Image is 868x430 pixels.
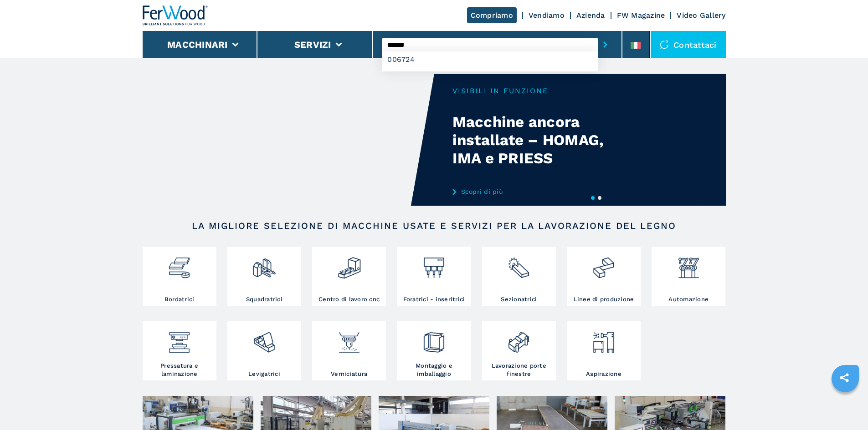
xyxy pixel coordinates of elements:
[167,39,228,50] button: Macchinari
[591,196,595,200] button: 1
[248,370,280,378] h3: Levigatrici
[501,295,537,304] h3: Sezionatrici
[164,295,195,304] h3: Bordatrici
[591,249,616,280] img: linee_di_produzione_2.png
[397,247,471,306] a: Foratrici - inseritrici
[677,11,725,20] a: Video Gallery
[482,321,556,380] a: Lavorazione porte finestre
[652,247,725,306] a: Automazione
[482,247,556,306] a: Sezionatrici
[598,196,601,200] button: 2
[507,324,531,354] img: lavorazione_porte_finestre_2.png
[167,324,191,354] img: pressa-strettoia.png
[529,11,565,20] a: Vendiamo
[312,247,386,306] a: Centro di lavoro cnc
[422,249,446,280] img: foratrici_inseritrici_2.png
[143,247,216,306] a: Bordatrici
[567,321,641,380] a: Aspirazione
[337,324,361,354] img: verniciatura_1.png
[833,366,856,389] a: sharethis
[227,321,301,380] a: Levigatrici
[143,5,208,25] img: Ferwood
[576,11,605,20] a: Azienda
[591,324,616,354] img: aspirazione_1.png
[337,249,361,280] img: centro_di_lavoro_cnc_2.png
[252,249,276,280] img: squadratrici_2.png
[467,7,517,23] a: Compriamo
[617,11,665,20] a: FW Magazine
[660,40,669,49] img: Contattaci
[145,362,214,378] h3: Pressatura e laminazione
[484,362,554,378] h3: Lavorazione porte finestre
[397,321,471,380] a: Montaggio e imballaggio
[452,188,631,195] a: Scopri di più
[143,321,216,380] a: Pressatura e laminazione
[507,249,531,280] img: sezionatrici_2.png
[668,295,709,304] h3: Automazione
[294,39,331,50] button: Servizi
[167,249,191,280] img: bordatrici_1.png
[422,324,446,354] img: montaggio_imballaggio_2.png
[574,295,634,304] h3: Linee di produzione
[318,295,380,304] h3: Centro di lavoro cnc
[586,370,621,378] h3: Aspirazione
[246,295,282,304] h3: Squadratrici
[252,324,276,354] img: levigatrici_2.png
[172,220,697,231] h2: LA MIGLIORE SELEZIONE DI MACCHINE USATE E SERVIZI PER LA LAVORAZIONE DEL LEGNO
[651,31,726,58] div: Contattaci
[598,34,612,55] button: submit-button
[227,247,301,306] a: Squadratrici
[567,247,641,306] a: Linee di produzione
[399,362,468,378] h3: Montaggio e imballaggio
[677,249,701,280] img: automazione.png
[312,321,386,380] a: Verniciatura
[403,295,465,304] h3: Foratrici - inseritrici
[829,389,861,423] iframe: Chat
[331,370,367,378] h3: Verniciatura
[143,74,434,206] video: Your browser does not support the video tag.
[382,51,598,68] div: 006724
